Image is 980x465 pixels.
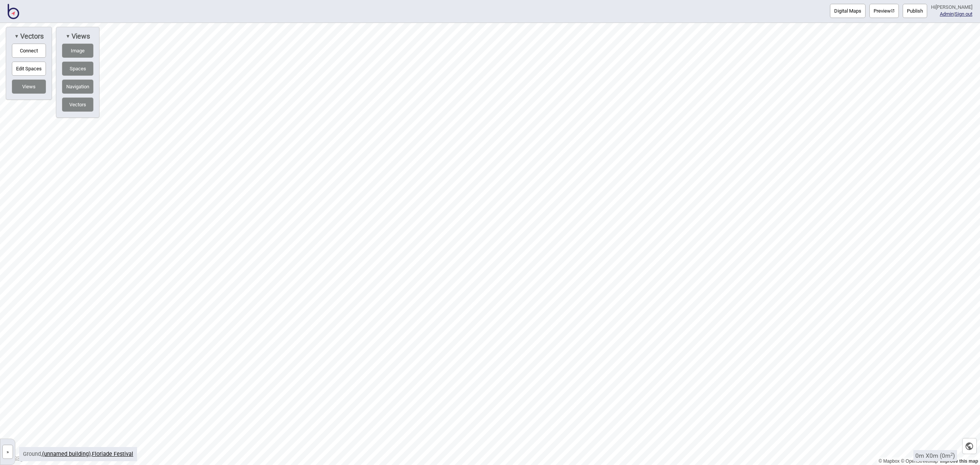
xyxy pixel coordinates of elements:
[62,98,93,112] button: Vectors
[8,4,19,19] img: BindiMaps CMS
[891,9,895,13] img: preview
[92,451,133,457] a: Floriade Festival
[42,451,92,457] span: ,
[901,458,938,464] a: OpenStreetMap
[0,447,15,455] a: »
[940,11,954,17] a: Admin
[940,458,978,464] a: Map feedback
[19,32,44,41] span: Vectors
[830,4,866,18] button: Digital Maps
[14,33,19,39] span: ▼
[62,62,93,76] button: Spaces
[931,4,972,11] div: Hi [PERSON_NAME]
[903,4,927,18] button: Publish
[62,44,93,58] button: Image
[879,458,900,464] a: Mapbox
[940,11,955,17] span: |
[869,4,899,18] button: Preview
[70,32,90,41] span: Views
[2,454,36,463] a: Mapbox logo
[955,11,972,17] button: Sign out
[65,33,70,39] span: ▼
[869,4,899,18] a: Previewpreview
[12,44,46,58] button: Connect
[62,80,93,94] button: Navigation
[42,451,91,457] a: (unnamed building)
[12,62,46,76] button: Edit Spaces
[12,80,46,94] button: Views
[2,445,13,459] button: »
